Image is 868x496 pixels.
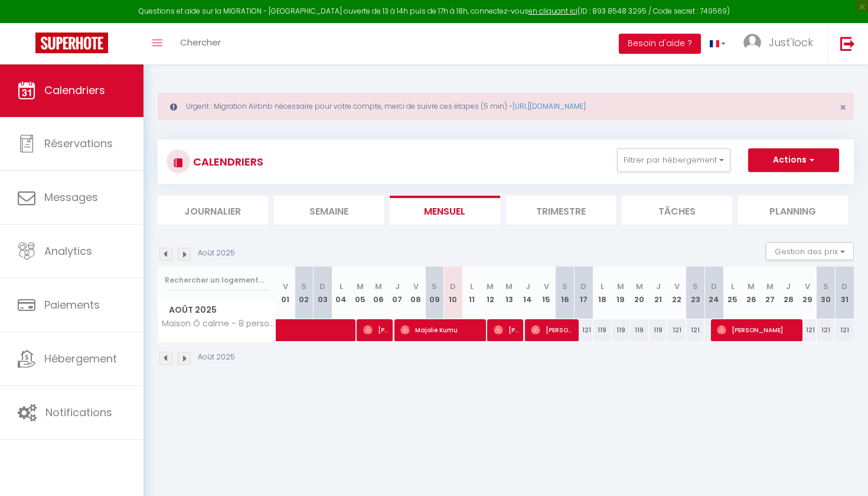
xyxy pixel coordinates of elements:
[518,267,537,319] th: 14
[575,319,593,341] div: 121
[723,267,742,319] th: 25
[769,35,813,50] span: Just'lock
[841,281,847,292] abbr: D
[158,93,854,120] div: Urgent : Migration Airbnb nécessaire pour votre compte, merci de suivre ces étapes (5 min) -
[413,281,419,292] abbr: V
[528,6,577,16] a: en cliquant ici
[332,267,351,319] th: 04
[649,319,668,341] div: 119
[462,267,481,319] th: 11
[630,267,649,319] th: 20
[158,196,268,225] li: Journalier
[44,136,113,151] span: Réservations
[743,34,761,51] img: ...
[369,267,388,319] th: 06
[526,281,530,292] abbr: J
[425,267,444,319] th: 09
[840,102,846,113] button: Close
[562,281,567,292] abbr: S
[158,302,276,319] span: Août 2025
[766,281,774,292] abbr: M
[711,281,717,292] abbr: D
[667,267,686,319] th: 22
[686,319,705,341] div: 121
[622,196,732,225] li: Tâches
[686,267,705,319] th: 23
[667,319,686,341] div: 121
[432,281,437,292] abbr: S
[481,267,500,319] th: 12
[601,281,604,292] abbr: L
[388,267,407,319] th: 07
[693,281,698,292] abbr: S
[742,267,761,319] th: 26
[44,297,100,312] span: Paiements
[400,319,482,341] span: Majolie Kumu
[406,267,425,319] th: 08
[283,281,288,292] abbr: V
[395,281,400,292] abbr: J
[619,34,701,54] button: Besoin d'aide ?
[731,281,735,292] abbr: L
[798,319,817,341] div: 121
[470,281,474,292] abbr: L
[617,148,730,172] button: Filtrer par hébergement
[301,281,306,292] abbr: S
[617,281,624,292] abbr: M
[505,281,513,292] abbr: M
[537,267,556,319] th: 15
[738,196,849,225] li: Planning
[363,319,389,341] span: [PERSON_NAME]
[450,281,456,292] abbr: D
[44,190,98,205] span: Messages
[44,351,117,366] span: Hébergement
[513,101,586,111] a: [URL][DOMAIN_NAME]
[44,244,92,258] span: Analytics
[580,281,586,292] abbr: D
[735,23,828,64] a: ... Just'lock
[487,281,494,292] abbr: M
[295,267,314,319] th: 02
[835,319,854,341] div: 121
[390,196,500,225] li: Mensuel
[506,196,616,225] li: Trimestre
[198,248,235,259] p: Août 2025
[340,281,343,292] abbr: L
[319,281,325,292] abbr: D
[817,319,836,341] div: 121
[817,267,836,319] th: 30
[840,100,846,115] span: ×
[276,267,295,319] th: 01
[198,352,235,363] p: Août 2025
[674,281,680,292] abbr: V
[45,405,112,420] span: Notifications
[44,83,105,98] span: Calendriers
[274,196,384,225] li: Semaine
[717,319,799,341] span: [PERSON_NAME]
[357,281,364,292] abbr: M
[612,267,631,319] th: 19
[444,267,463,319] th: 10
[786,281,791,292] abbr: J
[704,267,723,319] th: 24
[823,281,828,292] abbr: S
[766,242,854,260] button: Gestion des prix
[375,281,382,292] abbr: M
[494,319,519,341] span: [PERSON_NAME]
[544,281,549,292] abbr: V
[556,267,575,319] th: 16
[818,446,868,496] iframe: LiveChat chat widget
[171,23,230,64] a: Chercher
[35,33,108,53] img: Super Booking
[656,281,661,292] abbr: J
[351,267,370,319] th: 05
[761,267,779,319] th: 27
[612,319,631,341] div: 119
[531,319,575,341] span: [PERSON_NAME]
[798,267,817,319] th: 29
[748,148,839,172] button: Actions
[840,36,855,51] img: logout
[593,267,612,319] th: 18
[779,267,798,319] th: 28
[160,319,278,328] span: Maison Ô calme - 8 personnes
